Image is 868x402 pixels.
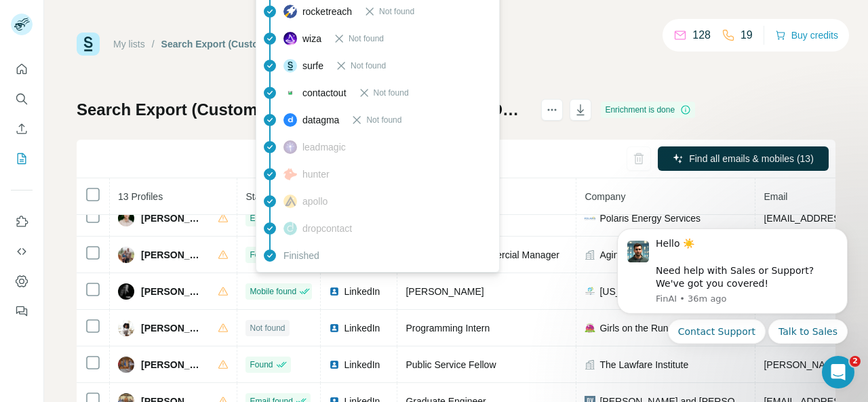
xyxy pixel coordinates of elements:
[152,37,155,51] li: /
[283,195,297,208] img: provider apollo logo
[302,113,339,127] span: datagma
[118,320,134,336] img: Avatar
[283,5,297,18] img: provider rocketreach logo
[11,87,33,111] button: Search
[302,167,330,181] span: hunter
[302,5,352,18] span: rocketreach
[250,322,285,334] span: Not found
[406,323,490,334] span: Programming Intern
[113,39,145,49] a: My lists
[118,247,134,263] img: Avatar
[406,249,559,260] span: North America Commercial Manager
[283,168,297,180] img: provider hunter logo
[366,114,401,126] span: Not found
[692,27,711,43] p: 128
[344,321,380,335] span: LinkedIn
[11,269,33,294] button: Dashboard
[11,299,33,323] button: Feedback
[118,357,134,373] img: Avatar
[141,212,204,225] span: [PERSON_NAME]
[283,113,297,127] img: provider datagma logo
[302,140,346,154] span: leadmagic
[585,286,595,297] img: company-logo
[118,210,134,226] img: Avatar
[118,283,134,300] img: Avatar
[283,140,297,154] img: provider leadmagic logo
[329,359,340,370] img: LinkedIn logo
[302,222,352,235] span: dropcontact
[250,212,292,224] span: Email found
[541,99,563,121] button: actions
[250,359,273,371] span: Found
[585,191,625,202] span: Company
[302,195,328,208] span: apollo
[77,99,529,121] h1: Search Export (Custom): nutritional analysis intern - [DATE] 16:11
[775,26,838,45] button: Buy credits
[689,152,814,165] span: Find all emails & mobiles (13)
[283,89,297,96] img: provider contactout logo
[118,191,163,202] span: 13 Profiles
[283,249,319,262] span: Finished
[601,102,695,118] div: Enrichment is done
[374,87,409,99] span: Not found
[850,356,861,367] span: 2
[585,323,595,334] img: company-logo
[302,32,321,45] span: wiza
[283,59,297,73] img: provider surfe logo
[379,5,414,18] span: Not found
[141,358,204,371] span: [PERSON_NAME]
[741,27,753,43] p: 19
[77,33,100,56] img: Surfe Logo
[302,59,323,73] span: surfe
[344,358,380,371] span: LinkedIn
[349,33,384,45] span: Not found
[283,222,297,235] img: provider dropcontact logo
[11,117,33,141] button: Enrich CSV
[329,286,340,297] img: LinkedIn logo
[141,285,204,298] span: [PERSON_NAME]
[11,239,33,264] button: Use Surfe API
[585,213,595,224] img: company-logo
[351,60,386,72] span: Not found
[250,249,273,261] span: Found
[141,321,204,335] span: [PERSON_NAME]
[283,32,297,45] img: provider wiza logo
[141,248,204,262] span: [PERSON_NAME]
[161,37,431,51] div: Search Export (Custom): nutritional analysis intern - [DATE] 16:11
[11,146,33,171] button: My lists
[658,146,829,171] button: Find all emails & mobiles (13)
[764,191,787,202] span: Email
[406,359,496,370] span: Public Service Fellow
[344,285,380,298] span: LinkedIn
[250,285,296,298] span: Mobile found
[822,356,854,388] iframe: Intercom live chat
[329,323,340,334] img: LinkedIn logo
[11,209,33,234] button: Use Surfe on LinkedIn
[245,191,273,202] span: Status
[11,57,33,81] button: Quick start
[302,86,347,100] span: contactout
[597,213,868,395] iframe: Intercom notifications message
[406,286,484,297] span: [PERSON_NAME]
